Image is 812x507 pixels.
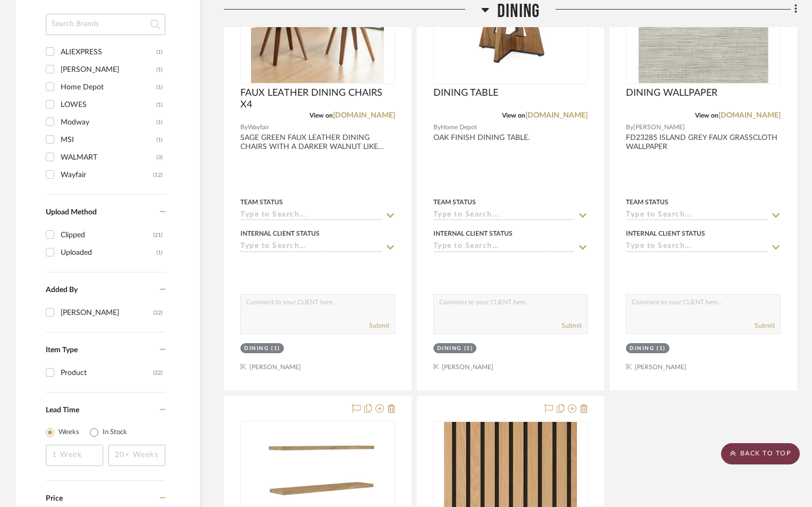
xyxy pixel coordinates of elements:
[46,209,97,216] span: Upload Method
[433,197,476,207] div: Team Status
[61,131,156,148] div: MSI
[626,122,633,132] span: By
[61,364,153,381] div: Product
[61,227,153,244] div: Clipped
[244,345,269,353] div: DINING
[103,427,127,438] label: In Stock
[61,149,156,166] div: WALMART
[61,244,156,261] div: Uploaded
[437,345,462,353] div: DINING
[61,304,153,321] div: [PERSON_NAME]
[156,114,163,131] div: (1)
[240,122,248,132] span: By
[61,44,156,61] div: ALIEXPRESS
[755,321,775,330] button: Submit
[433,242,575,252] input: Type to Search…
[562,321,582,330] button: Submit
[61,96,156,113] div: LOWES
[695,112,718,119] span: View on
[271,345,280,353] div: (1)
[502,112,525,119] span: View on
[626,211,768,221] input: Type to Search…
[525,112,588,119] a: [DOMAIN_NAME]
[46,286,78,294] span: Added By
[156,149,163,166] div: (3)
[630,345,654,353] div: DINING
[333,112,395,119] a: [DOMAIN_NAME]
[240,87,395,111] span: FAUX LEATHER DINING CHAIRS X4
[46,346,78,354] span: Item Type
[46,495,63,502] span: Price
[46,445,103,466] input: 1 Week
[61,79,156,96] div: Home Depot
[156,61,163,78] div: (1)
[626,242,768,252] input: Type to Search…
[433,229,513,238] div: Internal Client Status
[156,244,163,261] div: (1)
[433,211,575,221] input: Type to Search…
[464,345,473,353] div: (1)
[153,167,163,184] div: (12)
[240,211,382,221] input: Type to Search…
[721,443,800,464] scroll-to-top-button: BACK TO TOP
[248,122,269,132] span: Wayfair
[626,229,705,238] div: Internal Client Status
[46,406,79,414] span: Lead Time
[657,345,666,353] div: (1)
[369,321,389,330] button: Submit
[153,227,163,244] div: (21)
[626,197,668,207] div: Team Status
[433,87,498,99] span: DINING TABLE
[433,122,441,132] span: By
[153,364,163,381] div: (22)
[156,131,163,148] div: (1)
[61,114,156,131] div: Modway
[626,87,717,99] span: DINING WALLPAPER
[156,96,163,113] div: (1)
[441,122,477,132] span: Home Depot
[240,242,382,252] input: Type to Search…
[61,167,153,184] div: Wayfair
[153,304,163,321] div: (22)
[240,197,283,207] div: Team Status
[156,79,163,96] div: (1)
[156,44,163,61] div: (1)
[58,427,79,438] label: Weeks
[633,122,685,132] span: [PERSON_NAME]
[718,112,781,119] a: [DOMAIN_NAME]
[240,229,320,238] div: Internal Client Status
[61,61,156,78] div: [PERSON_NAME]
[46,14,165,35] input: Search Brands
[309,112,333,119] span: View on
[108,445,166,466] input: 20+ Weeks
